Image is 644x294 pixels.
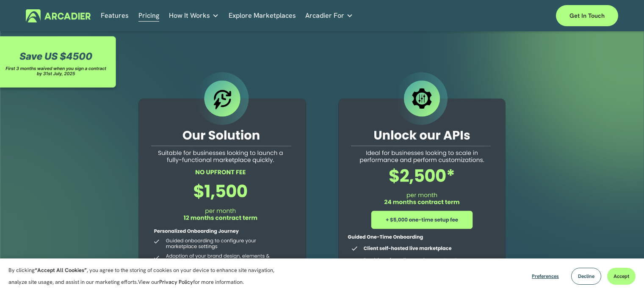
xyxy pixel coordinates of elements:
[556,5,618,26] a: Get in touch
[169,10,210,22] span: How It Works
[229,9,296,22] a: Explore Marketplaces
[138,9,159,22] a: Pricing
[159,278,193,286] a: Privacy Policy
[101,9,129,22] a: Features
[607,268,636,285] button: Accept
[571,268,601,285] button: Decline
[8,264,284,288] p: By clicking , you agree to the storing of cookies on your device to enhance site navigation, anal...
[305,10,344,22] span: Arcadier For
[578,273,594,280] span: Decline
[26,9,91,22] img: Arcadier
[614,273,629,280] span: Accept
[532,273,559,280] span: Preferences
[35,267,87,274] strong: “Accept All Cookies”
[305,9,353,22] a: folder dropdown
[169,9,219,22] a: folder dropdown
[525,268,565,285] button: Preferences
